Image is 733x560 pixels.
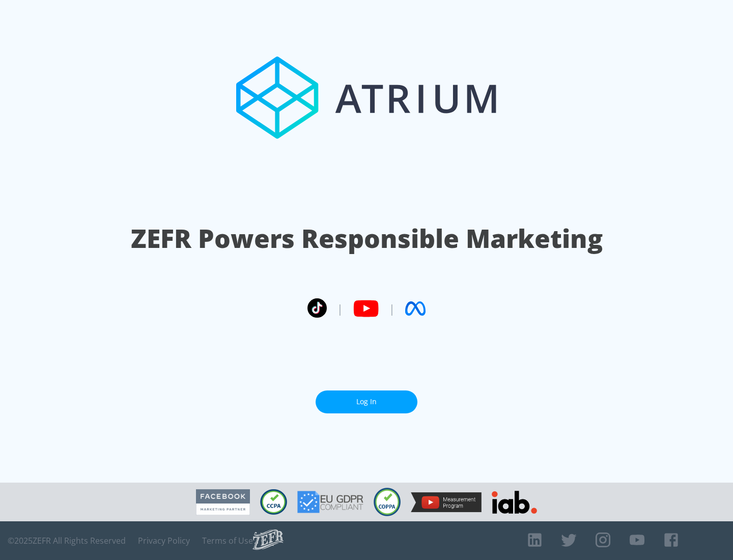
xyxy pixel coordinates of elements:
span: © 2025 ZEFR All Rights Reserved [8,536,126,546]
img: YouTube Measurement Program [411,492,482,512]
span: | [337,301,343,316]
img: COPPA Compliant [374,488,401,516]
img: Facebook Marketing Partner [196,489,250,515]
img: GDPR Compliant [297,491,363,513]
h1: ZEFR Powers Responsible Marketing [131,221,603,256]
img: IAB [492,491,537,514]
a: Privacy Policy [138,536,190,546]
a: Terms of Use [202,536,253,546]
img: CCPA Compliant [260,489,287,515]
a: Log In [316,390,417,413]
span: | [389,301,395,316]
